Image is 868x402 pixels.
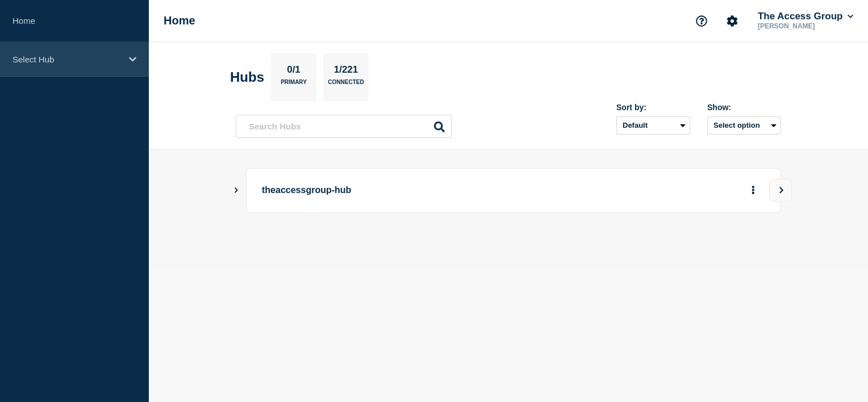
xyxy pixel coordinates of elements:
p: 1/221 [329,64,362,79]
button: Support [690,9,713,33]
h2: Hubs [230,69,264,85]
p: Select Hub [12,55,122,64]
p: [PERSON_NAME] [756,22,856,30]
p: theaccessgroup-hub [262,180,576,201]
input: Search Hubs [236,115,452,138]
button: More actions [746,180,761,201]
button: The Access Group [756,11,856,22]
button: Show Connected Hubs [233,186,239,195]
p: Connected [328,79,364,91]
button: Select option [707,116,781,135]
p: 0/1 [283,64,305,79]
select: Sort by [616,116,690,135]
button: Account settings [720,9,744,33]
div: Show: [707,103,781,112]
h1: Home [164,14,195,27]
button: View [769,179,792,202]
div: Sort by: [616,103,690,112]
p: Primary [281,79,307,91]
